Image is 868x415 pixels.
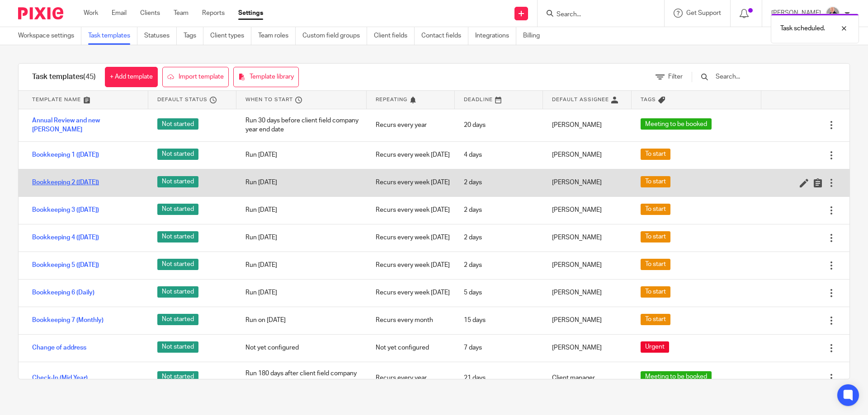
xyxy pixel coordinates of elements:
[236,309,366,331] div: Run on [DATE]
[32,261,99,270] a: Bookkeeping 5 ([DATE])
[543,144,631,166] div: [PERSON_NAME]
[32,150,99,159] a: Bookkeeping 1 ([DATE])
[543,254,631,276] div: [PERSON_NAME]
[162,67,229,87] a: Import template
[780,24,825,33] p: Task scheduled.
[543,367,631,389] div: Client manager
[374,27,415,45] a: Client fields
[543,114,631,136] div: [PERSON_NAME]
[157,149,198,160] span: Not started
[236,281,366,304] div: Run [DATE]
[210,27,251,45] a: Client types
[367,367,455,389] div: Recurs every year
[157,176,198,187] span: Not started
[645,205,666,214] span: To start
[455,114,543,136] div: 20 days
[157,96,208,103] span: Default status
[367,281,455,304] div: Recurs every week [DATE]
[464,96,493,103] span: Deadline
[367,226,455,249] div: Recurs every week [DATE]
[184,27,203,45] a: Tags
[645,372,707,381] span: Meeting to be booked
[645,177,666,186] span: To start
[18,7,63,19] img: Pixie
[32,116,139,135] a: Annual Review and new [PERSON_NAME]
[826,6,840,21] img: IMG_8745-0021-copy.jpg
[32,373,88,382] a: Check-In (Mid Year)
[105,67,158,87] a: + Add template
[18,27,81,45] a: Workspace settings
[83,73,96,80] span: (45)
[455,226,543,249] div: 2 days
[236,144,366,166] div: Run [DATE]
[157,286,198,298] span: Not started
[157,118,198,130] span: Not started
[367,144,455,166] div: Recurs every week [DATE]
[238,9,263,18] a: Settings
[543,226,631,249] div: [PERSON_NAME]
[245,96,293,103] span: When to start
[543,309,631,331] div: [PERSON_NAME]
[84,9,98,18] a: Work
[645,260,666,269] span: To start
[367,171,455,194] div: Recurs every week [DATE]
[367,309,455,331] div: Recurs every month
[455,367,543,389] div: 21 days
[302,27,367,45] a: Custom field groups
[236,336,366,359] div: Not yet configured
[233,67,299,87] a: Template library
[157,231,198,242] span: Not started
[174,9,189,18] a: Team
[552,96,609,103] span: Default assignee
[641,96,656,103] span: Tags
[367,254,455,276] div: Recurs every week [DATE]
[367,199,455,221] div: Recurs every week [DATE]
[236,109,366,141] div: Run 30 days before client field company year end date
[668,74,683,80] span: Filter
[455,336,543,359] div: 7 days
[645,315,666,324] span: To start
[455,254,543,276] div: 2 days
[455,144,543,166] div: 4 days
[32,178,99,187] a: Bookkeeping 2 ([DATE])
[543,171,631,194] div: [PERSON_NAME]
[157,204,198,215] span: Not started
[32,316,104,325] a: Bookkeeping 7 (Monthly)
[645,232,666,241] span: To start
[258,27,296,45] a: Team roles
[455,309,543,331] div: 15 days
[645,149,666,159] span: To start
[202,9,225,18] a: Reports
[367,114,455,136] div: Recurs every year
[144,27,177,45] a: Statuses
[645,287,666,296] span: To start
[236,226,366,249] div: Run [DATE]
[367,336,455,359] div: Not yet configured
[32,96,81,103] span: Template name
[645,342,665,351] span: Urgent
[455,199,543,221] div: 2 days
[157,259,198,270] span: Not started
[32,288,94,297] a: Bookkeeping 6 (Daily)
[236,254,366,276] div: Run [DATE]
[32,233,99,242] a: Bookkeeping 4 ([DATE])
[543,281,631,304] div: [PERSON_NAME]
[32,343,86,352] a: Change of address
[157,341,198,353] span: Not started
[236,171,366,194] div: Run [DATE]
[455,281,543,304] div: 5 days
[157,371,198,382] span: Not started
[157,314,198,325] span: Not started
[32,72,96,82] h1: Task templates
[543,199,631,221] div: [PERSON_NAME]
[421,27,468,45] a: Contact fields
[140,9,160,18] a: Clients
[32,205,99,214] a: Bookkeeping 3 ([DATE])
[715,72,820,82] input: Search...
[455,171,543,194] div: 2 days
[645,120,707,129] span: Meeting to be booked
[112,9,127,18] a: Email
[543,336,631,359] div: [PERSON_NAME]
[236,199,366,221] div: Run [DATE]
[236,362,366,394] div: Run 180 days after client field company year end date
